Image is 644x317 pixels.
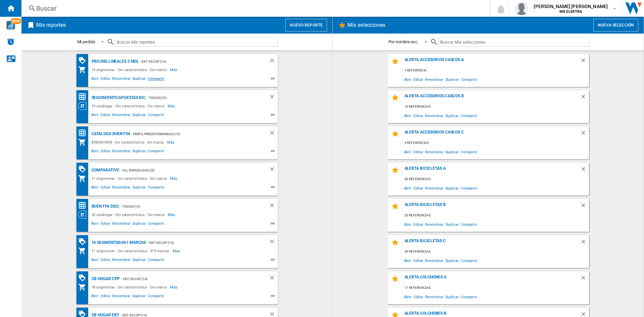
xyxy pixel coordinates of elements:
[90,66,170,74] div: 14 segmentos - Sin característica - Sin marca
[269,239,278,247] div: Borrar
[90,112,100,120] span: Abrir
[170,174,178,182] span: Más
[78,138,90,146] div: Mi colección
[111,148,131,156] span: Renombrar
[424,75,444,84] span: Renombrar
[403,139,589,147] div: 4 referencias
[403,239,580,248] div: Alerta Bicicletas C
[168,211,176,219] span: Más
[90,239,146,247] div: 16 segmentos/461 marcas
[131,75,147,84] span: Duplicar
[403,202,580,211] div: Alerta Bicicletas B
[580,94,589,103] div: Borrar
[90,94,146,102] div: Seguimiento Apuestas Dic
[593,19,638,32] button: Nueva selección
[460,75,478,84] span: Compartir
[131,184,147,192] span: Duplicar
[147,293,165,301] span: Compartir
[413,292,424,301] span: Editar
[346,19,387,32] h2: Mis selecciones
[147,148,165,156] span: Compartir
[78,201,90,210] div: Matriz de precios
[90,148,100,156] span: Abrir
[147,220,165,228] span: Compartir
[285,19,327,32] button: Nuevo reporte
[444,220,460,229] span: Duplicar
[403,166,580,175] div: Alerta Bicicletas A
[147,75,165,84] span: Compartir
[90,257,100,265] span: Abrir
[111,257,131,265] span: Renombrar
[131,112,147,120] span: Duplicar
[146,94,255,102] div: - Todos (10)
[90,247,173,255] div: 17 segmentos - Sin característica - 319 marcas
[78,66,90,74] div: Mi colección
[100,220,111,228] span: Editar
[580,130,589,139] div: Borrar
[403,292,413,301] span: Abrir
[460,292,478,301] span: Compartir
[173,247,181,255] span: Más
[444,183,460,193] span: Duplicar
[403,284,589,292] div: 11 referencias
[403,211,589,220] div: 23 referencias
[100,112,111,120] span: Editar
[438,38,589,47] input: Buscar Mis selecciones
[100,257,111,265] span: Editar
[111,184,131,192] span: Renombrar
[413,147,424,156] span: Editar
[269,275,278,283] div: Borrar
[131,220,147,228] span: Duplicar
[403,103,589,111] div: 10 referencias
[90,174,170,182] div: 17 segmentos - Sin característica - Sin marca
[78,247,90,255] div: Mi colección
[146,239,255,247] div: - EKT vs Cop (14)
[269,57,278,66] div: Borrar
[90,166,119,174] div: Comparativo
[515,2,528,15] img: profile.jpg
[90,130,130,138] div: CATALOGO BUEN FIN
[90,220,100,228] span: Abrir
[100,293,111,301] span: Editar
[131,257,147,265] span: Duplicar
[78,174,90,182] div: Mi colección
[119,202,255,211] div: - Todos (10)
[167,138,175,146] span: Más
[90,75,100,84] span: Abrir
[90,57,139,66] div: Pricing lineales 3 neg
[6,21,15,30] img: wise-card.svg
[424,256,444,265] span: Renombrar
[444,75,460,84] span: Duplicar
[444,292,460,301] span: Duplicar
[403,248,589,256] div: 29 referencias
[115,38,278,47] input: Buscar Mis reportes
[424,111,444,120] span: Renombrar
[111,220,131,228] span: Renombrar
[580,166,589,175] div: Borrar
[78,93,90,101] div: Matriz de precios
[90,293,100,301] span: Abrir
[90,275,120,283] div: CB Hogar CPP
[131,148,147,156] span: Duplicar
[147,257,165,265] span: Compartir
[444,256,460,265] span: Duplicar
[413,256,424,265] span: Editar
[460,147,478,156] span: Compartir
[403,175,589,183] div: 20 referencias
[111,293,131,301] span: Renombrar
[403,220,413,229] span: Abrir
[559,9,582,14] b: MX ELEKTRA
[269,130,278,138] div: Borrar
[90,184,100,192] span: Abrir
[7,38,15,46] img: alerts-logo.svg
[424,292,444,301] span: Renombrar
[269,166,278,174] div: Borrar
[119,166,255,174] div: - ALL (dbasaldua) (2)
[403,66,589,75] div: 1 referencia
[413,220,424,229] span: Editar
[403,75,413,84] span: Abrir
[90,138,167,146] div: [UNKNOWN] - Sin característica - Sin marca
[403,130,580,139] div: Alerta Accesorios Cascos C
[10,18,21,24] span: NEW
[403,183,413,193] span: Abrir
